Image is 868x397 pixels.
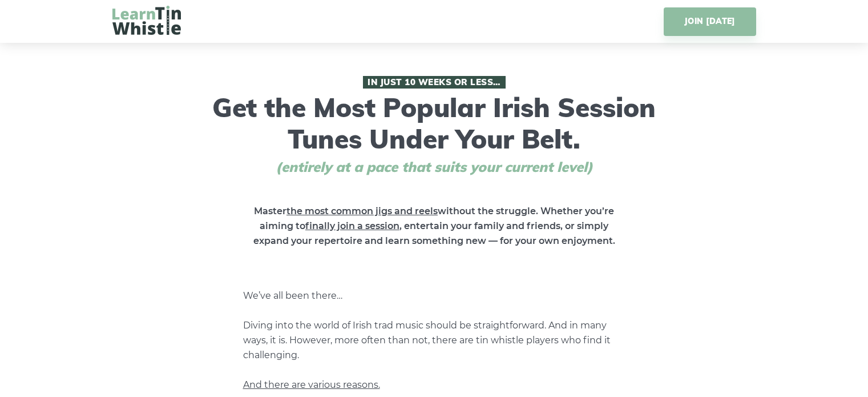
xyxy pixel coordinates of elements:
h1: Get the Most Popular Irish Session Tunes Under Your Belt. [209,76,660,175]
span: finally join a session [305,220,399,231]
img: LearnTinWhistle.com [112,6,181,35]
span: In Just 10 Weeks or Less… [363,76,506,89]
strong: Master without the struggle. Whether you’re aiming to , entertain your family and friends, or sim... [253,206,615,246]
span: (entirely at a pace that suits your current level) [255,159,614,175]
span: And there are various reasons. [243,379,380,390]
a: JOIN [DATE] [664,7,756,36]
span: the most common jigs and reels [286,206,438,216]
